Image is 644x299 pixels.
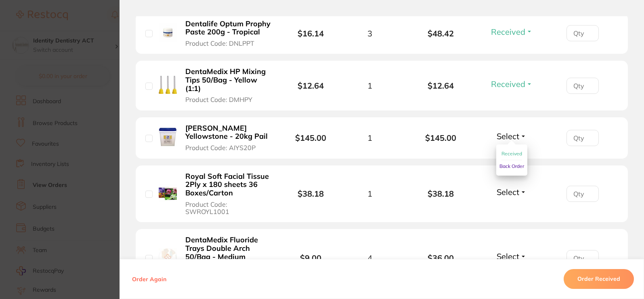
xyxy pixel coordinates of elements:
span: Received [501,151,522,157]
span: Select [497,131,519,141]
button: [PERSON_NAME] Yellowstone - 20kg Pail Product Code: AIYS20P [183,124,275,152]
b: $48.42 [405,29,476,38]
b: $16.14 [298,28,324,38]
button: Royal Soft Facial Tissue 2Ply x 180 sheets 36 Boxes/Carton Product Code: SWROYL1001 [183,172,275,216]
span: Received [491,79,525,89]
span: Product Code: AIYS20P [185,144,256,151]
input: Qty [566,78,599,94]
b: Royal Soft Facial Tissue 2Ply x 180 sheets 36 Boxes/Carton [185,172,273,197]
b: $12.64 [298,81,324,91]
img: DentaMedix Fluoride Trays Double Arch 50/Bag - Medium (White) [159,248,177,267]
input: Qty [566,130,599,146]
button: Back Order [499,160,524,172]
b: [PERSON_NAME] Yellowstone - 20kg Pail [185,124,273,141]
b: Dentalife Optum Prophy Paste 200g - Tropical [185,20,273,36]
b: DentaMedix Fluoride Trays Double Arch 50/Bag - Medium (White) [185,236,273,269]
button: Dentalife Optum Prophy Paste 200g - Tropical Product Code: DNLPPT [183,19,275,48]
b: $9.00 [300,253,321,263]
input: Qty [566,25,599,41]
img: Ainsworth Yellowstone - 20kg Pail [159,128,177,146]
button: Received [489,79,535,89]
img: Dentalife Optum Prophy Paste 200g - Tropical [159,23,177,42]
button: Select [494,187,529,197]
b: $36.00 [405,253,476,263]
span: Select [497,187,519,197]
span: Product Code: DMHPY [185,96,252,103]
b: $38.18 [298,189,324,199]
span: Product Code: DNLPPT [185,40,254,47]
span: Back Order [499,163,524,169]
button: Received [489,27,535,37]
span: Product Code: SWROYL1001 [185,201,273,216]
b: $145.00 [405,133,476,142]
button: Select [494,251,529,261]
span: 3 [367,29,372,38]
b: $145.00 [295,133,326,143]
span: 1 [367,189,372,198]
img: Royal Soft Facial Tissue 2Ply x 180 sheets 36 Boxes/Carton [159,184,177,202]
span: 1 [367,81,372,90]
span: 1 [367,133,372,142]
b: DentaMedix HP Mixing Tips 50/Bag - Yellow (1:1) [185,68,273,93]
span: Received [491,27,525,37]
button: Received [501,148,522,160]
button: Select [494,131,529,141]
input: Qty [566,250,599,266]
button: Order Received [564,269,634,289]
button: DentaMedix HP Mixing Tips 50/Bag - Yellow (1:1) Product Code: DMHPY [183,67,275,104]
span: 4 [367,253,372,263]
span: Select [497,251,519,261]
button: DentaMedix Fluoride Trays Double Arch 50/Bag - Medium (White) Product Code: DMFTM [183,235,275,280]
button: Order Again [130,276,169,283]
b: $38.18 [405,189,476,198]
b: $12.64 [405,81,476,90]
img: DentaMedix HP Mixing Tips 50/Bag - Yellow (1:1) [159,76,177,94]
input: Qty [566,186,599,202]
